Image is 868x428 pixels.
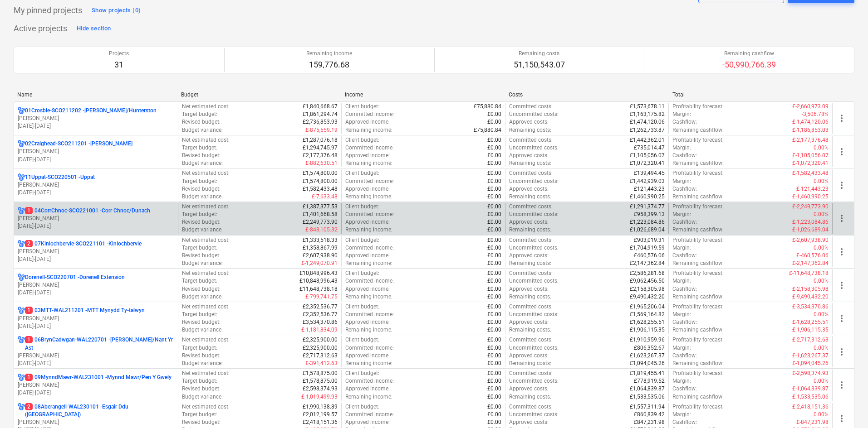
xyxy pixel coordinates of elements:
p: £75,880.84 [474,126,501,134]
div: Project has multi currencies enabled [18,403,25,418]
p: Remaining costs : [509,126,551,134]
p: £-2,607,938.90 [792,236,829,244]
p: £0.00 [487,236,501,244]
p: £460,576.06 [634,252,665,260]
p: [DATE] - [DATE] [18,156,174,164]
p: £-1,026,689.04 [792,226,829,234]
p: Approved costs : [509,252,549,260]
p: £139,494.45 [634,169,665,177]
p: Approved income : [345,118,390,126]
p: 0.00% [814,244,829,252]
div: Project has multi currencies enabled [18,140,25,148]
p: Remaining cashflow : [672,260,724,267]
button: Show projects (0) [89,3,143,18]
p: 0.00% [814,311,829,318]
p: £2,586,281.68 [630,269,665,277]
p: Budget variance : [182,260,223,267]
p: Uncommitted costs : [509,211,559,218]
span: 1 [25,374,33,381]
p: Margin : [672,178,691,185]
div: 02Craighead-SCO211201 -[PERSON_NAME][PERSON_NAME][DATE]-[DATE] [18,140,174,163]
p: £1,401,668.58 [303,211,338,218]
div: 103MTT-WAL211201 -MTT Mynydd Ty-talwyn[PERSON_NAME][DATE]-[DATE] [18,307,174,330]
p: £1,582,433.48 [303,185,338,193]
p: £0.00 [487,244,501,252]
p: £-7,633.48 [312,193,338,201]
p: £1,072,320.41 [630,159,665,167]
div: Project has multi currencies enabled [18,307,25,314]
p: Committed costs : [509,236,553,244]
p: £1,861,294.74 [303,111,338,118]
p: £958,399.13 [634,211,665,218]
p: £1,574,800.00 [303,169,338,177]
p: £1,474,120.06 [630,118,665,126]
p: [DATE] - [DATE] [18,122,174,130]
p: £-3,534,370.86 [792,303,829,311]
p: [PERSON_NAME] [18,352,174,360]
p: Cashflow : [672,218,697,226]
p: Target budget : [182,211,217,218]
p: [PERSON_NAME] [18,418,174,426]
p: Margin : [672,211,691,218]
p: Committed costs : [509,203,553,211]
p: Net estimated cost : [182,269,230,277]
p: £11,648,738.18 [299,285,338,293]
p: £-882,630.51 [305,159,338,167]
p: £903,019.31 [634,236,665,244]
p: Remaining cashflow [722,50,776,58]
p: Committed income : [345,144,394,152]
div: 11Uppat-SCO220501 -Uppat[PERSON_NAME][DATE]-[DATE] [18,173,174,197]
p: Approved costs : [509,318,549,326]
span: 1 [25,336,33,343]
p: £1,573,678.11 [630,103,665,111]
p: 03MTT-WAL211201 - MTT Mynydd Ty-talwyn [25,307,145,314]
p: Remaining cashflow : [672,293,724,301]
p: £2,607,938.90 [303,252,338,260]
p: £10,848,996.43 [299,269,338,277]
p: Profitability forecast : [672,136,724,144]
p: Approved income : [345,218,390,226]
p: 0.00% [814,211,829,218]
p: Margin : [672,311,691,318]
p: Uncommitted costs : [509,277,559,285]
p: £2,147,362.84 [630,260,665,267]
p: Cashflow : [672,252,697,260]
p: Budget variance : [182,159,223,167]
p: £-11,648,738.18 [789,269,829,277]
p: Approved costs : [509,118,549,126]
p: £735,014.47 [634,144,665,152]
p: [DATE] - [DATE] [18,389,174,397]
p: Target budget : [182,244,217,252]
p: Approved income : [345,285,390,293]
p: 11Uppat-SCO220501 - Uppat [25,173,95,181]
div: Project has multi currencies enabled [18,274,25,281]
p: Net estimated cost : [182,169,230,177]
span: more_vert [836,380,847,390]
span: more_vert [836,180,847,191]
span: more_vert [836,146,847,157]
p: Remaining cashflow : [672,126,724,134]
p: £0.00 [487,252,501,260]
p: Uncommitted costs : [509,144,559,152]
p: Remaining costs : [509,293,551,301]
p: Cashflow : [672,152,697,159]
p: £-2,660,973.09 [792,103,829,111]
p: -3,506.78% [802,111,829,118]
p: £0.00 [487,269,501,277]
p: Committed costs : [509,103,553,111]
p: £0.00 [487,318,501,326]
p: £-1,249,070.91 [301,260,338,267]
p: Committed costs : [509,269,553,277]
p: £-1,460,990.25 [792,193,829,201]
p: Client budget : [345,103,379,111]
p: Uncommitted costs : [509,178,559,185]
p: Active projects [14,23,67,34]
p: Remaining cashflow : [672,159,724,167]
p: Client budget : [345,269,379,277]
p: Approved costs : [509,152,549,159]
p: Revised budget : [182,318,221,326]
p: Committed costs : [509,303,553,311]
p: £0.00 [487,218,501,226]
p: Committed income : [345,311,394,318]
p: £1,163,175.82 [630,111,665,118]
